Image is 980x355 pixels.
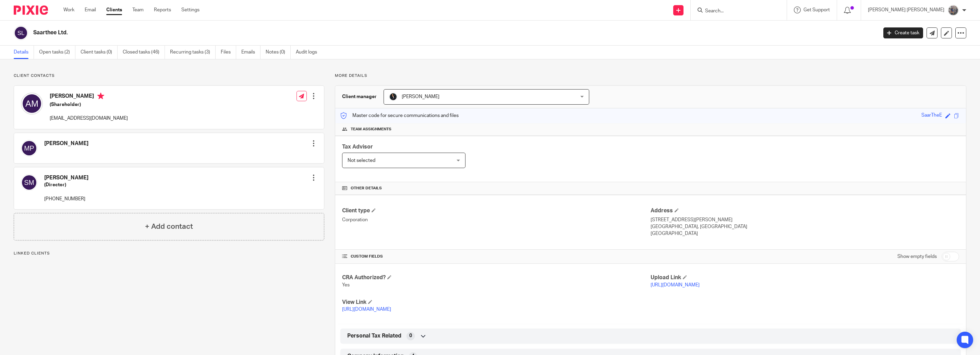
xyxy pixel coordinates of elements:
h4: CRA Authorized? [342,274,651,281]
a: [URL][DOMAIN_NAME] [651,283,700,287]
a: Open tasks (2) [39,46,75,59]
a: Settings [181,7,199,13]
a: Client tasks (0) [81,46,118,59]
span: Personal Tax Related [347,332,401,340]
h4: [PERSON_NAME] [44,140,88,147]
a: [URL][DOMAIN_NAME] [342,307,391,312]
img: Pixie [14,5,48,15]
p: [GEOGRAPHIC_DATA], [GEOGRAPHIC_DATA] [651,223,959,230]
img: 20160912_191538.jpg [948,5,959,16]
a: Files [221,46,236,59]
p: Corporation [342,216,651,223]
h4: CUSTOM FIELDS [342,254,651,259]
h5: (Director) [44,181,88,188]
a: Team [132,7,144,13]
input: Search [704,8,766,14]
span: Get Support [803,8,830,12]
h4: Client type [342,207,651,214]
h4: [PERSON_NAME] [44,174,88,181]
label: Show empty fields [897,253,937,260]
span: 0 [409,332,412,339]
p: More details [335,73,966,79]
h5: (Shareholder) [50,101,128,108]
span: Tax Advisor [342,144,373,150]
p: [PERSON_NAME] [PERSON_NAME] [868,7,944,13]
img: svg%3E [14,26,28,40]
a: Closed tasks (46) [123,46,165,59]
img: HardeepM.png [389,93,397,101]
h4: View Link [342,299,651,306]
span: Yes [342,283,350,287]
span: Other details [351,186,382,191]
h4: + Add contact [145,221,193,232]
a: Audit logs [296,46,322,59]
h4: [PERSON_NAME] [50,93,128,101]
div: SaarTheE [921,112,942,120]
h2: Saarthee Ltd. [33,29,705,36]
span: Team assignments [351,127,391,132]
p: [EMAIL_ADDRESS][DOMAIN_NAME] [50,115,128,122]
p: Master code for secure communications and files [340,112,459,119]
a: Clients [106,7,122,13]
img: svg%3E [21,174,37,191]
a: Work [63,7,74,13]
a: Details [14,46,34,59]
h4: Upload Link [651,274,959,281]
p: [PHONE_NUMBER] [44,196,88,202]
h3: Client manager [342,93,377,100]
a: Emails [241,46,261,59]
i: Primary [97,93,104,99]
img: svg%3E [21,93,43,115]
span: [PERSON_NAME] [402,94,439,99]
a: Email [85,7,96,13]
p: Client contacts [14,73,324,79]
p: [GEOGRAPHIC_DATA] [651,230,959,237]
p: [STREET_ADDRESS][PERSON_NAME] [651,216,959,223]
a: Reports [154,7,171,13]
a: Recurring tasks (3) [170,46,216,59]
a: Create task [883,27,923,38]
a: Notes (0) [266,46,291,59]
span: Not selected [348,158,375,163]
p: Linked clients [14,251,324,256]
h4: Address [651,207,959,214]
img: svg%3E [21,140,37,156]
